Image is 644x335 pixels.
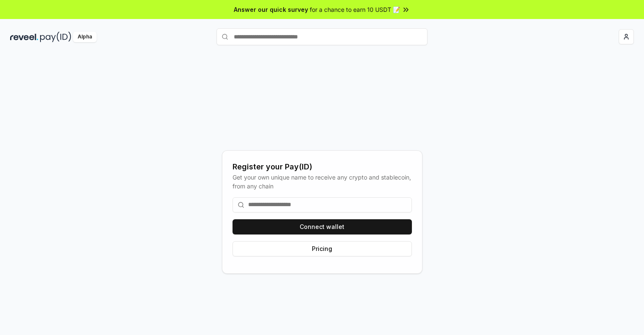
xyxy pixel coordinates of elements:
div: Alpha [73,32,97,42]
span: Answer our quick survey [234,5,308,14]
div: Register your Pay(ID) [233,161,412,173]
span: for a chance to earn 10 USDT 📝 [310,5,400,14]
img: reveel_dark [10,32,38,42]
button: Pricing [233,241,412,256]
button: Connect wallet [233,219,412,234]
div: Get your own unique name to receive any crypto and stablecoin, from any chain [233,173,412,191]
img: pay_id [40,32,71,42]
